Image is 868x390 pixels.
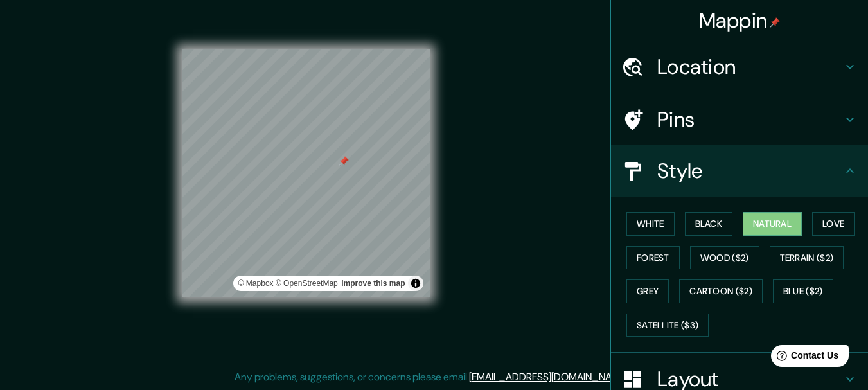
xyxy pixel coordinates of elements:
[773,279,833,303] button: Blue ($2)
[341,279,405,288] a: Map feedback
[754,340,854,376] iframe: Help widget launcher
[626,279,669,303] button: Grey
[626,314,709,337] button: Satellite ($3)
[182,49,430,297] canvas: Map
[611,94,868,145] div: Pins
[770,17,780,28] img: pin-icon.png
[611,145,868,197] div: Style
[699,8,781,33] h4: Mappin
[657,54,842,80] h4: Location
[408,276,423,291] button: Toggle attribution
[238,279,274,288] a: Mapbox
[685,212,733,236] button: Black
[276,279,338,288] a: OpenStreetMap
[469,370,628,384] a: [EMAIL_ADDRESS][DOMAIN_NAME]
[743,212,802,236] button: Natural
[679,279,763,303] button: Cartoon ($2)
[770,246,844,270] button: Terrain ($2)
[812,212,855,236] button: Love
[657,158,842,184] h4: Style
[626,246,680,270] button: Forest
[690,246,759,270] button: Wood ($2)
[626,212,675,236] button: White
[611,41,868,93] div: Location
[657,107,842,132] h4: Pins
[235,369,630,385] p: Any problems, suggestions, or concerns please email .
